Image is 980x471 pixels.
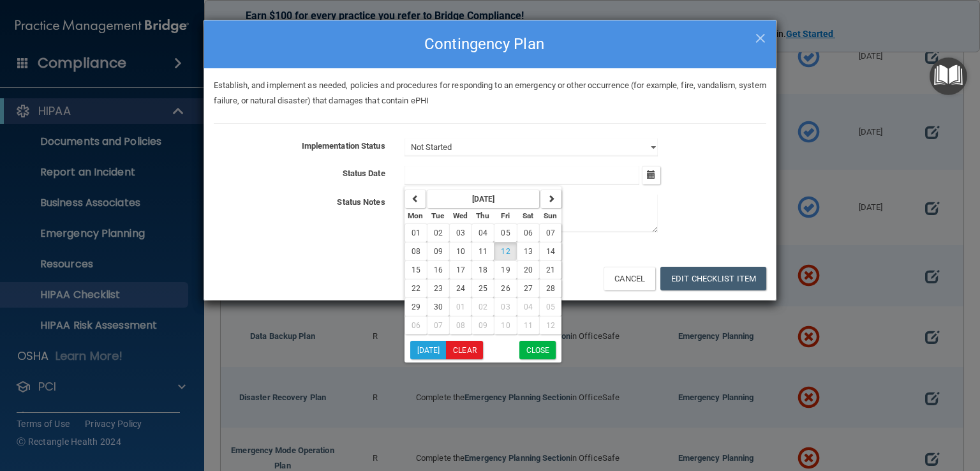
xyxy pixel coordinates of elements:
[479,321,487,330] span: 09
[427,260,449,279] button: 16
[546,228,555,237] span: 07
[604,267,655,290] button: Cancel
[471,242,494,260] button: 11
[405,223,427,242] button: 01
[343,168,385,178] b: Status Date
[539,260,561,279] button: 21
[546,265,555,274] span: 21
[434,265,443,274] span: 16
[524,284,533,293] span: 27
[523,211,533,220] small: Saturday
[494,223,516,242] button: 05
[410,341,447,359] button: [DATE]
[517,297,539,316] button: 04
[449,297,471,316] button: 01
[449,242,471,260] button: 10
[479,265,487,274] span: 18
[471,297,494,316] button: 02
[479,284,487,293] span: 25
[519,341,556,359] button: Close
[412,321,420,330] span: 06
[524,303,533,311] span: 04
[501,228,510,237] span: 05
[471,279,494,297] button: 25
[479,303,487,311] span: 02
[456,228,465,237] span: 03
[501,321,510,330] span: 10
[412,284,420,293] span: 22
[456,284,465,293] span: 24
[456,265,465,274] span: 17
[204,78,776,108] div: Establish, and implement as needed, policies and procedures for responding to an emergency or oth...
[546,303,555,311] span: 05
[524,247,533,256] span: 13
[755,24,766,49] span: ×
[449,316,471,334] button: 08
[408,211,423,220] small: Monday
[479,247,487,256] span: 11
[517,242,539,260] button: 13
[494,297,516,316] button: 03
[539,223,561,242] button: 07
[405,242,427,260] button: 08
[501,265,510,274] span: 19
[546,247,555,256] span: 14
[427,242,449,260] button: 09
[456,303,465,311] span: 01
[539,279,561,297] button: 28
[456,247,465,256] span: 10
[517,279,539,297] button: 27
[405,279,427,297] button: 22
[517,316,539,334] button: 11
[337,197,385,207] b: Status Notes
[539,316,561,334] button: 12
[539,297,561,316] button: 05
[494,242,516,260] button: 12
[501,303,510,311] span: 03
[405,260,427,279] button: 15
[427,279,449,297] button: 23
[449,260,471,279] button: 17
[412,247,420,256] span: 08
[479,228,487,237] span: 04
[214,30,766,58] h4: Contingency Plan
[434,303,443,311] span: 30
[539,242,561,260] button: 14
[434,247,443,256] span: 09
[427,223,449,242] button: 02
[412,228,420,237] span: 01
[302,141,385,151] b: Implementation Status
[449,279,471,297] button: 24
[412,303,420,311] span: 29
[405,297,427,316] button: 29
[546,321,555,330] span: 12
[494,279,516,297] button: 26
[434,321,443,330] span: 07
[501,284,510,293] span: 26
[471,223,494,242] button: 04
[524,228,533,237] span: 06
[456,321,465,330] span: 08
[471,316,494,334] button: 09
[660,267,766,290] button: Edit Checklist Item
[524,265,533,274] span: 20
[476,211,489,220] small: Thursday
[449,223,471,242] button: 03
[427,316,449,334] button: 07
[472,195,495,204] strong: [DATE]
[494,316,516,334] button: 10
[544,211,557,220] small: Sunday
[471,260,494,279] button: 18
[546,284,555,293] span: 28
[501,247,510,256] span: 12
[427,297,449,316] button: 30
[930,57,967,95] button: Open Resource Center
[405,316,427,334] button: 06
[431,211,444,220] small: Tuesday
[446,341,483,359] button: Clear
[412,265,420,274] span: 15
[501,211,510,220] small: Friday
[494,260,516,279] button: 19
[524,321,533,330] span: 11
[517,260,539,279] button: 20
